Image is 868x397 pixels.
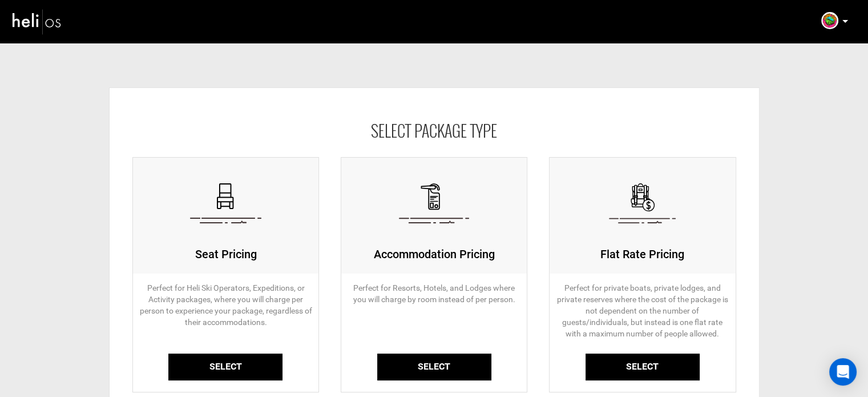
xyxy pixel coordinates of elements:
img: accomo-pricing.svg [399,183,469,223]
div: Seat Pricing [139,246,313,263]
img: heli-logo [11,6,63,37]
img: img_d74348b52e1a6aa46582ada404be3d13.jpg [821,12,838,29]
div: Flat Rate Pricing [555,246,730,263]
div: Open Intercom Messenger [829,358,857,386]
h3: Select package Type [110,122,759,140]
div: Accommodation Pricing [347,246,522,263]
img: flat-rate.svg [609,183,676,223]
p: Perfect for Heli Ski Operators, Expeditions, or Activity packages, where you will charge per pers... [133,274,319,348]
p: Perfect for Resorts, Hotels, and Lodges where you will charge by room instead of per person. [341,274,527,348]
img: seat-pricing.svg [190,183,261,223]
a: Select [586,354,700,380]
p: Perfect for private boats, private lodges, and private reserves where the cost of the package is ... [550,274,736,348]
a: Select [377,354,491,380]
a: Select [168,354,282,380]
